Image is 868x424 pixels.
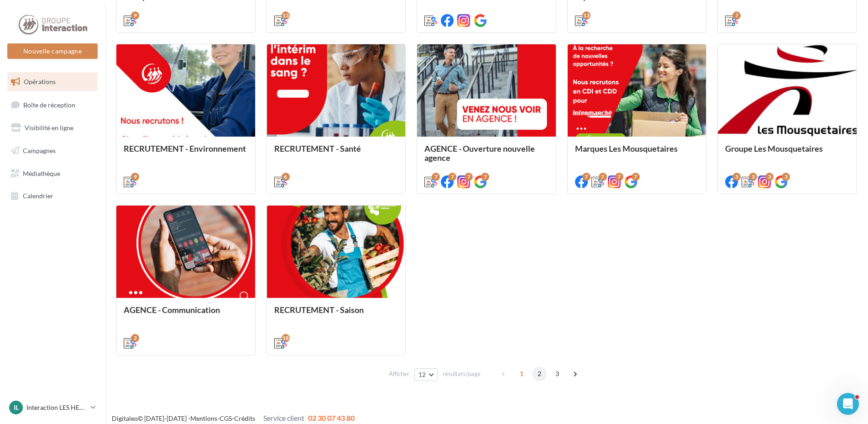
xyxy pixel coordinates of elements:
div: 3 [765,173,774,181]
button: 12 [414,368,438,381]
a: Calendrier [5,186,99,206]
span: Médiathèque [23,169,60,177]
span: 12 [418,371,426,378]
div: 7 [465,173,473,181]
span: 1 [514,366,529,381]
div: 2 [131,334,139,342]
button: Nouvelle campagne [7,43,98,59]
span: 2 [532,366,547,381]
iframe: Intercom live chat [837,393,859,415]
div: 7 [432,173,440,181]
span: © [DATE]-[DATE] - - - [112,414,355,422]
span: Visibilité en ligne [25,124,73,132]
span: Boîte de réception [23,101,75,108]
a: Campagnes [5,141,99,160]
div: 13 [282,11,290,20]
p: Interaction LES HERBIERS [26,403,87,412]
span: Groupe Les Mousquetaires [725,143,823,154]
div: 7 [632,173,640,181]
div: 7 [599,173,607,181]
a: Visibilité en ligne [5,118,99,138]
div: 7 [481,173,489,181]
span: résultats/page [443,370,481,378]
span: Service client [263,413,304,422]
a: Crédits [234,414,255,422]
span: Campagnes [23,147,56,154]
span: 02 30 07 43 80 [308,413,355,422]
span: RECRUTEMENT - Saison [274,305,364,315]
span: IL [14,403,19,412]
span: Marques Les Mousquetaires [575,143,678,154]
div: 7 [448,173,456,181]
div: 7 [582,173,591,181]
div: 13 [582,11,591,20]
span: RECRUTEMENT - Santé [274,143,361,154]
a: CGS [220,414,232,422]
a: Boîte de réception [5,95,99,115]
a: Opérations [5,72,99,91]
a: Médiathèque [5,164,99,183]
a: IL Interaction LES HERBIERS [7,399,98,416]
div: 3 [749,173,757,181]
div: 3 [732,173,741,181]
div: 9 [131,11,139,20]
span: RECRUTEMENT - Environnement [124,143,246,154]
span: Calendrier [23,192,53,200]
div: 7 [615,173,623,181]
span: Opérations [24,78,56,85]
div: 3 [782,173,790,181]
a: Mentions [190,414,217,422]
span: 3 [550,366,565,381]
div: 18 [282,334,290,342]
div: 7 [732,11,741,20]
span: AGENCE - Communication [124,305,220,315]
a: Digitaleo [112,414,138,422]
div: 6 [282,173,290,181]
div: 9 [131,173,139,181]
span: Afficher [389,370,409,378]
span: AGENCE - Ouverture nouvelle agence [424,143,535,163]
